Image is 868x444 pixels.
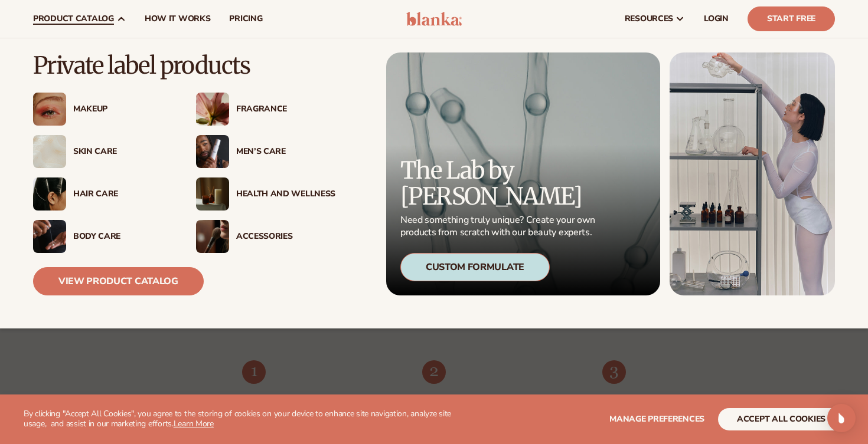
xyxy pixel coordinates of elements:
[33,267,204,295] a: View Product Catalog
[609,408,704,430] button: Manage preferences
[400,214,599,239] p: Need something truly unique? Create your own products from scratch with our beauty experts.
[748,6,835,31] a: Start Free
[406,12,462,26] img: logo
[609,413,704,425] span: Manage preferences
[196,93,335,126] a: Pink blooming flower. Fragrance
[196,135,335,168] a: Male holding moisturizer bottle. Men’s Care
[400,157,599,209] p: The Lab by [PERSON_NAME]
[670,52,835,295] img: Female in lab with equipment.
[236,189,335,199] div: Health And Wellness
[827,404,856,432] div: Open Intercom Messenger
[33,177,172,211] a: Female hair pulled back with clips. Hair Care
[33,93,172,126] a: Female with glitter eye makeup. Makeup
[718,408,844,430] button: accept all cookies
[196,177,335,211] a: Candles and incense on table. Health And Wellness
[33,14,114,24] span: product catalog
[73,104,172,114] div: Makeup
[33,135,172,168] a: Cream moisturizer swatch. Skin Care
[33,135,66,168] img: Cream moisturizer swatch.
[33,93,66,126] img: Female with glitter eye makeup.
[196,220,229,253] img: Female with makeup brush.
[73,232,172,242] div: Body Care
[145,14,211,24] span: How It Works
[196,220,335,253] a: Female with makeup brush. Accessories
[236,104,335,114] div: Fragrance
[386,52,660,295] a: Microscopic product formula. The Lab by [PERSON_NAME] Need something truly unique? Create your ow...
[174,418,214,429] a: Learn More
[33,177,66,211] img: Female hair pulled back with clips.
[33,52,335,78] p: Private label products
[236,147,335,157] div: Men’s Care
[236,232,335,242] div: Accessories
[196,135,229,168] img: Male holding moisturizer bottle.
[33,220,66,253] img: Male hand applying moisturizer.
[196,177,229,211] img: Candles and incense on table.
[73,189,172,199] div: Hair Care
[196,93,229,126] img: Pink blooming flower.
[33,220,172,253] a: Male hand applying moisturizer. Body Care
[73,147,172,157] div: Skin Care
[24,409,461,429] p: By clicking "Accept All Cookies", you agree to the storing of cookies on your device to enhance s...
[625,14,673,24] span: resources
[229,14,262,24] span: pricing
[704,14,729,24] span: LOGIN
[400,253,550,281] div: Custom Formulate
